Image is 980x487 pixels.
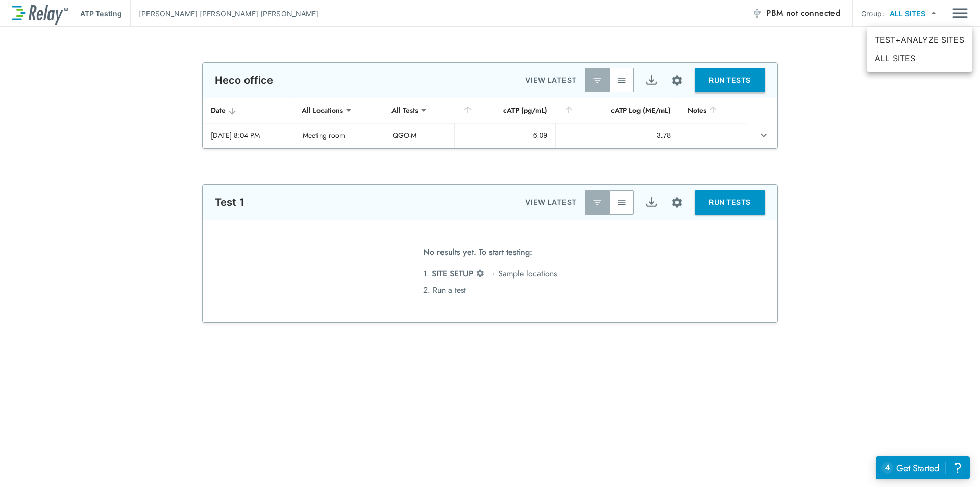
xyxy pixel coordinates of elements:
[867,31,972,49] li: TEST+ANALYZE SITES
[876,456,970,479] iframe: Resource center
[867,49,972,67] li: ALL SITES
